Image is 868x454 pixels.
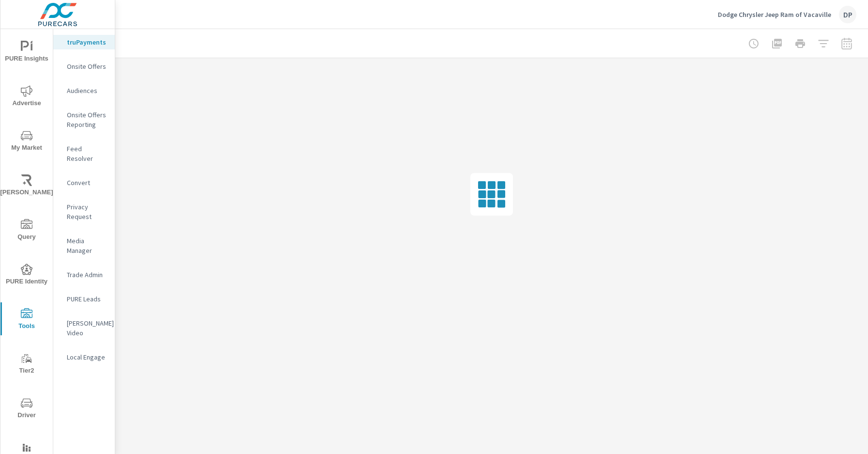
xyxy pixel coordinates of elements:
p: Audiences [67,86,107,95]
p: [PERSON_NAME] Video [67,318,107,338]
span: Query [3,219,50,243]
div: Onsite Offers [53,59,115,74]
p: truPayments [67,37,107,47]
span: PURE Identity [3,264,50,287]
div: DP [839,6,856,23]
span: PURE Insights [3,41,50,64]
p: Local Engage [67,352,107,362]
p: Privacy Request [67,202,107,221]
div: Feed Resolver [53,141,115,166]
span: Advertise [3,85,50,109]
p: Trade Admin [67,270,107,280]
span: Driver [3,397,50,421]
div: Media Manager [53,234,115,258]
div: Trade Admin [53,267,115,282]
p: Feed Resolver [67,144,107,163]
span: My Market [3,130,50,154]
p: Onsite Offers [67,62,107,71]
div: [PERSON_NAME] Video [53,316,115,340]
p: PURE Leads [67,294,107,304]
span: Tools [3,308,50,332]
div: Onsite Offers Reporting [53,108,115,132]
div: truPayments [53,35,115,49]
span: [PERSON_NAME] [3,174,50,198]
div: PURE Leads [53,292,115,306]
p: Convert [67,178,107,188]
div: Audiences [53,83,115,98]
div: Local Engage [53,350,115,364]
div: Privacy Request [53,200,115,224]
span: Tier2 [3,353,50,376]
p: Dodge Chrysler Jeep Ram of Vacaville [718,10,831,19]
div: Convert [53,175,115,190]
p: Media Manager [67,236,107,255]
p: Onsite Offers Reporting [67,110,107,129]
